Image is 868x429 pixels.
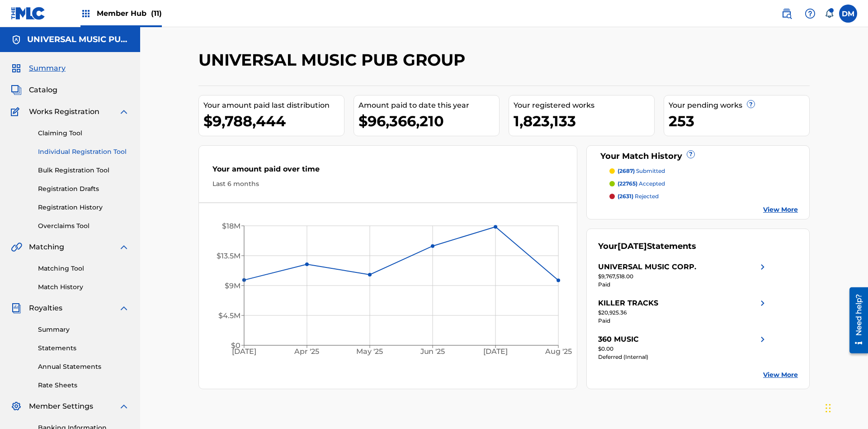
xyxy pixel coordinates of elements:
[38,264,129,273] a: Matching Tool
[618,192,659,200] p: rejected
[618,167,635,174] span: (2687)
[757,298,768,309] img: right chevron icon
[38,129,129,138] a: Claiming Tool
[778,5,796,23] a: Public Search
[826,395,831,422] div: Drag
[839,5,857,23] div: User Menu
[618,167,665,175] p: submitted
[203,100,344,111] div: Your amount paid last distribution
[669,100,809,111] div: Your pending works
[212,179,563,189] div: Last 6 months
[514,100,654,111] div: Your registered works
[29,106,99,117] span: Works Registration
[11,401,22,412] img: Member Settings
[11,63,66,74] a: SummarySummary
[198,50,470,70] h2: UNIVERSAL MUSIC PUB GROUP
[598,309,768,317] div: $20,925.36
[609,180,798,188] a: (22765) accepted
[609,167,798,175] a: (2687) submitted
[598,240,696,253] div: Your Statements
[598,345,768,353] div: $0.00
[598,272,768,281] div: $9,767,518.00
[598,150,798,162] div: Your Match History
[545,348,572,356] tspan: Aug '25
[29,401,93,412] span: Member Settings
[805,8,816,19] img: help
[11,63,22,74] img: Summary
[823,386,868,429] iframe: Chat Widget
[27,34,129,45] h5: UNIVERSAL MUSIC PUB GROUP
[118,242,129,253] img: expand
[217,252,241,260] tspan: $13.5M
[359,111,499,131] div: $96,366,210
[801,5,819,23] div: Help
[38,343,129,353] a: Statements
[598,262,768,289] a: UNIVERSAL MUSIC CORP.right chevron icon$9,767,518.00Paid
[420,348,445,356] tspan: Jun '25
[203,111,344,131] div: $9,788,444
[598,334,639,345] div: 360 MUSIC
[618,193,633,200] span: (2631)
[97,8,162,19] span: Member Hub
[598,298,658,309] div: KILLER TRACKS
[38,325,129,334] a: Summary
[598,353,768,361] div: Deferred (Internal)
[11,85,22,95] img: Catalog
[231,341,241,350] tspan: $0
[747,100,755,108] span: ?
[118,401,129,412] img: expand
[11,303,22,314] img: Royalties
[484,348,508,356] tspan: [DATE]
[232,348,256,356] tspan: [DATE]
[11,106,23,117] img: Works Registration
[843,284,868,358] iframe: Resource Center
[763,370,798,380] a: View More
[29,242,64,253] span: Matching
[687,151,694,158] span: ?
[29,63,66,74] span: Summary
[80,8,91,19] img: Top Rightsholders
[38,147,129,157] a: Individual Registration Tool
[669,111,809,131] div: 253
[781,8,792,19] img: search
[618,241,647,251] span: [DATE]
[598,334,768,361] a: 360 MUSICright chevron icon$0.00Deferred (Internal)
[29,85,57,95] span: Catalog
[11,85,57,95] a: CatalogCatalog
[763,205,798,214] a: View More
[618,180,665,188] p: accepted
[357,348,383,356] tspan: May '25
[359,100,499,111] div: Amount paid to date this year
[11,242,22,253] img: Matching
[618,180,637,187] span: (22765)
[11,34,22,45] img: Accounts
[757,334,768,345] img: right chevron icon
[609,192,798,200] a: (2631) rejected
[598,317,768,325] div: Paid
[218,311,241,320] tspan: $4.5M
[757,262,768,272] img: right chevron icon
[29,303,62,314] span: Royalties
[38,381,129,390] a: Rate Sheets
[11,7,46,20] img: MLC Logo
[118,106,129,117] img: expand
[294,348,320,356] tspan: Apr '25
[38,166,129,175] a: Bulk Registration Tool
[825,9,834,18] div: Notifications
[38,282,129,292] a: Match History
[38,203,129,212] a: Registration History
[38,184,129,194] a: Registration Drafts
[38,362,129,372] a: Annual Statements
[222,222,241,230] tspan: $18M
[38,221,129,231] a: Overclaims Tool
[151,9,162,18] span: (11)
[598,281,768,289] div: Paid
[598,298,768,325] a: KILLER TRACKSright chevron icon$20,925.36Paid
[514,111,654,131] div: 1,823,133
[118,303,129,314] img: expand
[225,281,241,290] tspan: $9M
[598,262,696,272] div: UNIVERSAL MUSIC CORP.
